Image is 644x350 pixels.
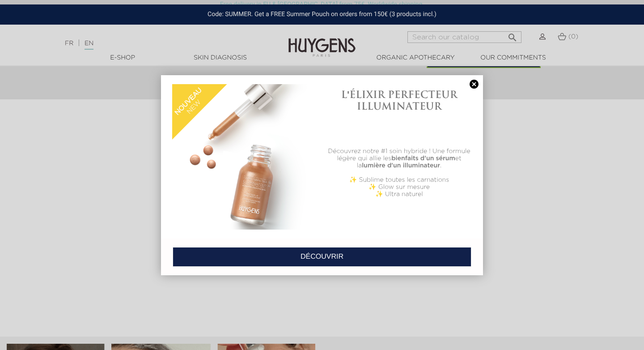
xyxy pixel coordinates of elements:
[362,162,440,169] b: lumière d'un illuminateur
[326,176,472,184] p: ✨ Sublime toutes les carnations
[326,89,472,112] h1: L'ÉLIXIR PERFECTEUR ILLUMINATEUR
[173,247,471,267] a: DÉCOUVRIR
[391,155,455,162] b: bienfaits d'un sérum
[326,184,472,191] p: ✨ Glow sur mesure
[326,148,472,169] p: Découvrez notre #1 soin hybride ! Une formule légère qui allie les et la .
[326,191,472,198] p: ✨ Ultra naturel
